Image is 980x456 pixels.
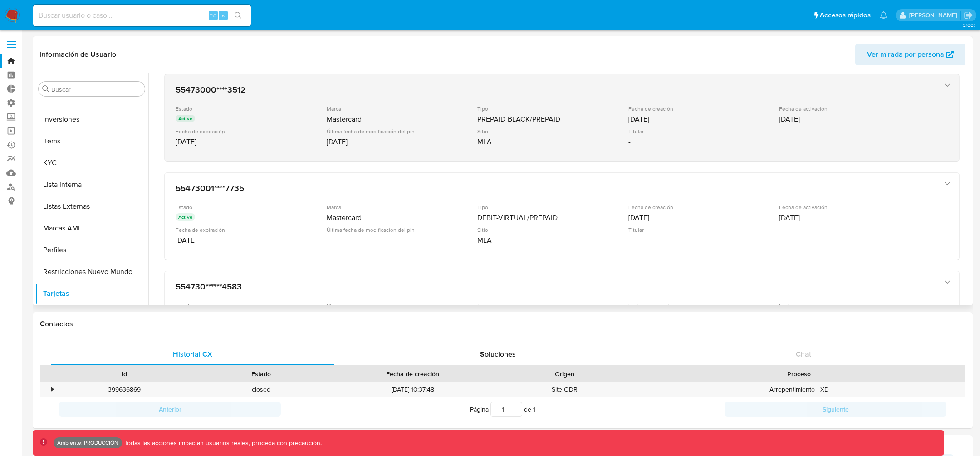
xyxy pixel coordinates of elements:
p: Todas las acciones impactan usuarios reales, proceda con precaución. [122,439,322,447]
div: Origen [503,369,627,378]
h1: Información de Usuario [40,50,116,59]
div: • [51,385,54,394]
button: Items [35,130,148,152]
span: Accesos rápidos [820,10,871,20]
button: Buscar [42,85,49,93]
p: stella.andriano@mercadolibre.com [909,11,960,20]
h1: Contactos [40,319,965,329]
button: search-icon [229,9,247,22]
div: closed [193,382,329,397]
button: Lista Interna [35,174,148,196]
span: Soluciones [480,349,516,359]
input: Buscar [51,85,141,93]
button: Restricciones Nuevo Mundo [35,261,148,283]
p: Ambiente: PRODUCCIÓN [57,441,118,445]
button: Tarjetas [35,283,148,304]
div: Estado [199,369,323,378]
span: Chat [796,349,811,359]
button: Marcas AML [35,217,148,239]
div: [DATE] 10:37:48 [329,382,496,397]
button: Inversiones [35,108,148,130]
span: ⌥ [210,11,216,20]
span: Historial CX [173,349,212,359]
a: Salir [964,10,973,20]
div: Site ODR [496,382,633,397]
div: Arrepentimiento - XD [633,382,965,397]
span: 1 [533,405,535,414]
span: Página de [470,402,535,417]
div: Id [63,369,186,378]
button: Anterior [59,402,281,417]
div: Proceso [639,369,959,378]
span: s [222,11,225,20]
span: Ver mirada por persona [867,44,944,65]
button: Perfiles [35,239,148,261]
button: KYC [35,152,148,174]
div: Fecha de creación [335,369,490,378]
button: Siguiente [725,402,946,417]
button: Ver mirada por persona [855,44,965,65]
a: Notificaciones [880,11,887,19]
input: Buscar usuario o caso... [33,10,251,21]
button: Listas Externas [35,196,148,217]
div: 399636869 [56,382,193,397]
